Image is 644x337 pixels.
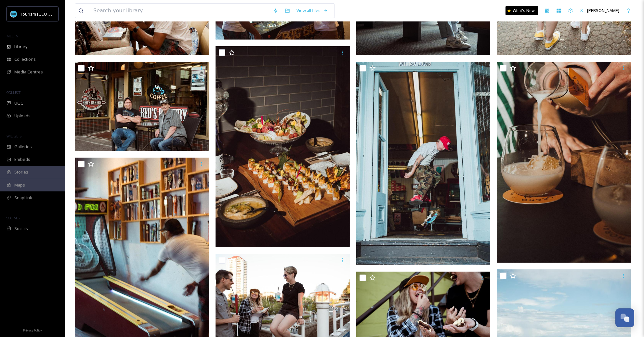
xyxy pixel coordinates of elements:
span: Collections [14,56,36,62]
a: What's New [506,6,538,15]
span: Privacy Policy [23,328,42,332]
img: tourism_nanaimo_logo.jpeg [10,11,17,17]
span: Embeds [14,156,30,162]
img: TourNan.2-5.jpg [497,62,631,263]
span: Galleries [14,144,32,150]
span: Uploads [14,113,31,119]
span: UGC [14,100,23,106]
a: [PERSON_NAME] [576,4,623,17]
span: Socials [14,226,28,232]
span: Tourism [GEOGRAPHIC_DATA] [20,11,78,17]
span: SOCIALS [7,215,20,220]
span: Media Centres [14,69,43,75]
button: Open Chat [615,308,634,327]
span: Maps [14,182,25,188]
span: [PERSON_NAME] [587,7,619,13]
span: MEDIA [7,33,18,38]
img: TourNan.2-7.jpg [216,46,350,247]
a: Privacy Policy [23,326,42,334]
span: SnapLink [14,195,32,201]
span: WIDGETS [7,134,21,138]
span: Library [14,44,27,50]
span: COLLECT [7,90,20,95]
img: TourNan.2-36.jpg [75,62,209,151]
span: Stories [14,169,28,175]
img: TourNan.2-14.jpg [356,62,491,265]
a: View all files [293,4,331,17]
input: Search your library [90,4,270,18]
